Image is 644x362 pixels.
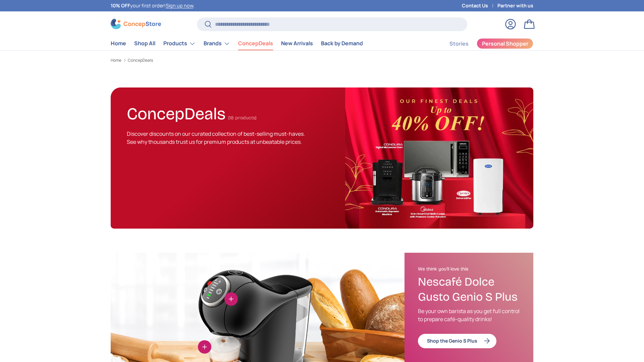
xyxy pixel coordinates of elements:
span: Personal Shopper [482,41,528,46]
h2: We think you'll love this [418,266,520,272]
a: Back by Demand [321,37,363,50]
h3: Nescafé Dolce Gusto Genio S Plus [418,275,520,305]
a: Contact Us [462,2,497,9]
a: ConcepDeals [238,37,273,50]
a: Shop the Genio S Plus [418,334,496,348]
nav: Primary [111,37,363,50]
a: New Arrivals [281,37,313,50]
span: Discover discounts on our curated collection of best-selling must-haves. See why thousands trust ... [127,130,305,145]
a: Partner with us [497,2,533,9]
summary: Products [159,37,200,50]
nav: Secondary [433,37,533,50]
a: Home [111,37,126,50]
img: ConcepStore [111,19,161,29]
nav: Breadcrumbs [111,57,533,63]
p: Be your own barista as you get full control to prepare café-quality drinks! [418,307,520,323]
a: Home [111,58,121,62]
a: Stories [449,37,469,50]
span: (18 products) [228,115,257,121]
strong: 10% OFF [111,2,130,9]
img: ConcepDeals [345,87,533,229]
a: Products [163,37,196,50]
a: ConcepDeals [128,58,153,62]
h1: ConcepDeals [127,101,225,124]
a: Brands [204,37,230,50]
summary: Brands [200,37,234,50]
p: your first order! . [111,2,195,9]
a: Sign up now [166,2,193,9]
a: Shop All [134,37,155,50]
a: Personal Shopper [477,38,533,49]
